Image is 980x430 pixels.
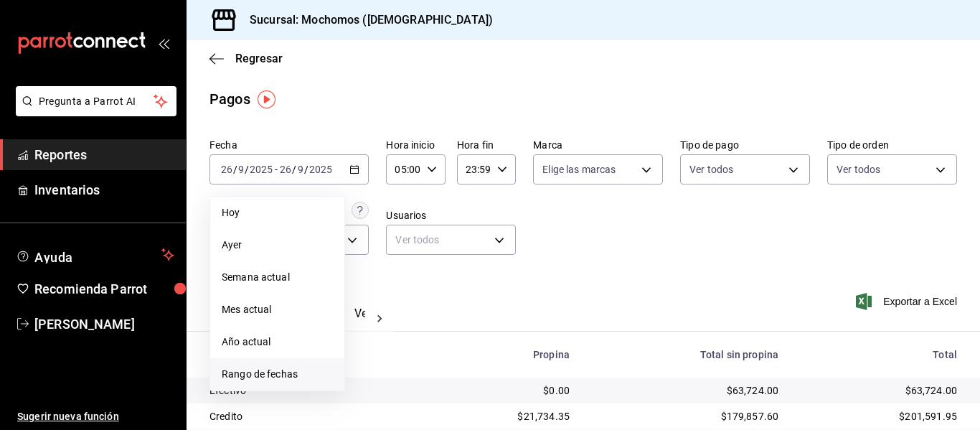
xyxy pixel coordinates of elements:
div: $179,857.60 [593,409,778,424]
input: ---- [249,164,273,175]
span: / [304,164,308,175]
span: / [292,164,296,175]
h3: Sucursal: Mochomos ([DEMOGRAPHIC_DATA]) [238,11,493,29]
span: Regresar [235,52,283,65]
span: / [233,164,237,175]
button: open_drawer_menu [158,37,169,49]
div: Total sin propina [593,349,778,360]
input: -- [237,164,245,175]
span: Elige las marcas [542,162,616,177]
span: Pregunta a Parrot AI [39,94,154,109]
span: Sugerir nueva función [17,409,174,424]
span: Ayuda [34,246,156,263]
label: Tipo de orden [827,140,957,150]
div: $0.00 [438,383,570,398]
div: $201,591.95 [801,409,957,424]
span: Mes actual [222,302,333,317]
div: Pagos [209,88,250,110]
span: Recomienda Parrot [34,279,174,299]
label: Usuarios [386,210,516,220]
input: -- [279,164,292,175]
div: Ver todos [386,225,516,255]
input: -- [297,164,304,175]
button: Pregunta a Parrot AI [16,86,176,116]
label: Tipo de pago [680,140,810,150]
label: Marca [533,140,663,150]
button: Exportar a Excel [859,293,957,310]
label: Fecha [209,140,369,150]
span: / [245,164,249,175]
a: Pregunta a Parrot AI [10,104,176,119]
label: Hora inicio [386,140,445,150]
div: $21,734.35 [438,409,570,424]
input: ---- [308,164,333,175]
div: Propina [438,349,570,360]
span: Año actual [222,335,333,350]
div: $63,724.00 [593,383,778,398]
span: Reportes [34,145,174,164]
div: Credito [209,409,415,424]
button: Regresar [209,52,283,65]
span: [PERSON_NAME] [34,314,174,334]
div: Total [801,349,957,360]
span: Ayer [222,238,333,253]
span: Rango de fechas [222,367,333,382]
span: Inventarios [34,180,174,200]
span: Ver todos [689,162,733,177]
button: Ver pagos [354,307,408,331]
span: Ver todos [837,162,880,177]
div: $63,724.00 [801,383,957,398]
span: - [275,164,278,175]
label: Hora fin [457,140,516,150]
input: -- [220,164,233,175]
img: Tooltip marker [258,90,275,108]
span: Semana actual [222,270,333,285]
span: Hoy [222,205,333,220]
